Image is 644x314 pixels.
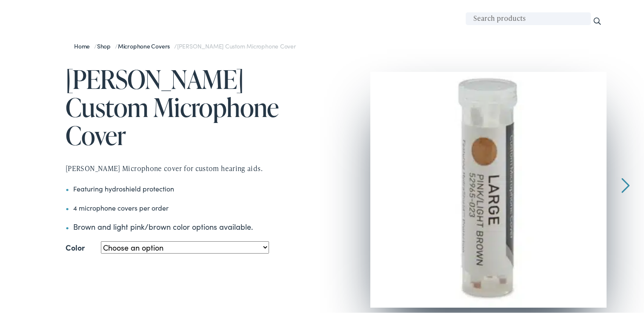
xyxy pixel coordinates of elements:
li: Brown and light pink/brown color options available. [66,219,325,231]
picture: 52965-023-B [370,70,606,306]
input: Search products [466,11,591,23]
span: [PERSON_NAME] Microphone cover for custom hearing aids. [66,162,263,171]
label: Color [66,238,85,254]
span: 4 microphone covers per order [73,201,169,211]
a: Home [74,40,94,49]
span: [PERSON_NAME] Custom Microphone Cover [177,40,296,49]
span: Featuring hydroshield protection [73,182,174,191]
a: Microphone Covers [118,40,174,49]
input: Search [592,15,602,24]
a: Shop [97,40,115,49]
span: / / / [74,40,296,49]
h1: [PERSON_NAME] Custom Microphone Cover [66,63,325,148]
